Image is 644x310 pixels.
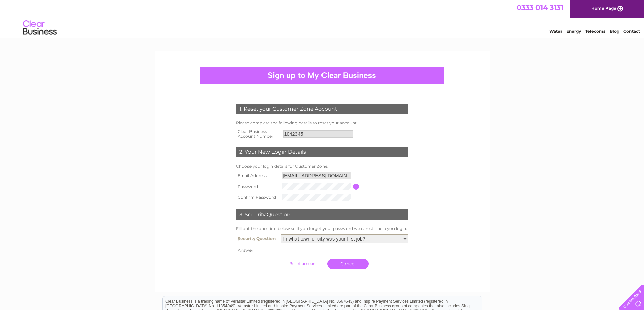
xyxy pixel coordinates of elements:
th: Security Question [234,233,279,245]
div: 1. Reset your Customer Zone Account [236,104,408,114]
a: Contact [623,29,640,34]
img: logo.png [23,18,57,38]
a: Water [549,29,562,34]
td: Fill out the question below so if you forget your password we can still help you login. [234,225,410,233]
th: Email Address [234,170,280,181]
div: 3. Security Question [236,209,408,220]
a: 0333 014 3131 [517,3,563,12]
div: 2. Your New Login Details [236,147,408,157]
a: Cancel [327,259,369,269]
th: Answer [234,245,279,256]
a: Energy [566,29,581,34]
a: Blog [610,29,619,34]
div: Clear Business is a trading name of Verastar Limited (registered in [GEOGRAPHIC_DATA] No. 3667643... [163,4,482,33]
td: Please complete the following details to reset your account. [234,119,410,127]
th: Clear Business Account Number [234,127,282,141]
a: Telecoms [585,29,605,34]
input: Submit [282,259,324,269]
input: Information [353,184,359,190]
th: Password [234,181,280,192]
td: Choose your login details for Customer Zone. [234,162,410,170]
th: Confirm Password [234,192,280,203]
